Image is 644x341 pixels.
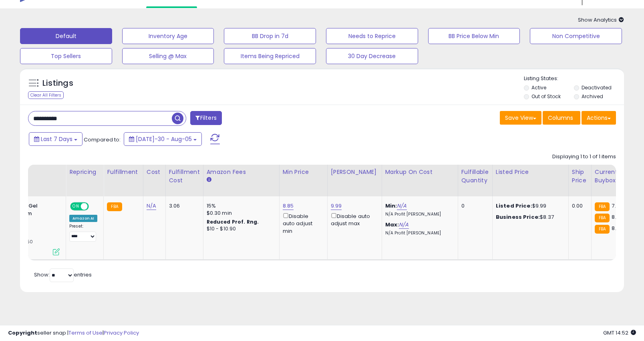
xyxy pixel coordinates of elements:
b: Reduced Prof. Rng. [207,218,259,225]
div: 0.00 [572,202,585,210]
button: Items Being Repriced [224,48,316,64]
div: $10 - $10.90 [207,226,273,232]
div: seller snap | | [8,329,139,337]
p: Listing States: [524,75,624,83]
div: Fulfillment Cost [169,168,200,185]
button: Needs to Reprice [326,28,418,44]
span: Compared to: [84,136,121,143]
div: [PERSON_NAME] [331,168,378,176]
button: Actions [582,111,616,125]
strong: Copyright [8,329,37,337]
div: Disable auto adjust min [283,212,321,235]
b: Min: [385,202,397,210]
span: 2025-08-13 14:52 GMT [603,329,636,337]
button: BB Price Below Min [428,28,520,44]
div: $9.99 [496,202,562,210]
label: Archived [582,93,603,100]
div: Cost [147,168,162,176]
button: Last 7 Days [29,132,83,146]
span: Columns [548,114,573,122]
div: Amazon AI [69,215,97,222]
b: Business Price: [496,213,540,221]
small: FBA [107,202,122,211]
div: Markup on Cost [385,168,455,176]
th: The percentage added to the cost of goods (COGS) that forms the calculator for Min & Max prices. [382,165,458,196]
div: Amazon Fees [207,168,276,176]
p: N/A Profit [PERSON_NAME] [385,230,452,236]
div: Displaying 1 to 1 of 1 items [552,153,616,161]
button: 30 Day Decrease [326,48,418,64]
p: N/A Profit [PERSON_NAME] [385,212,452,217]
div: Fulfillment [107,168,139,176]
a: 9.99 [331,202,342,210]
button: Non Competitive [530,28,622,44]
b: Listed Price: [496,202,532,210]
a: N/A [399,221,409,229]
a: 8.85 [283,202,294,210]
span: Show: entries [34,271,92,278]
button: Inventory Age [122,28,214,44]
div: Fulfillable Quantity [461,168,489,185]
button: Default [20,28,112,44]
a: N/A [147,202,156,210]
label: Out of Stock [531,93,561,100]
span: 7.95 [612,202,622,210]
span: 8.89 [612,213,623,221]
small: FBA [595,225,610,234]
span: Show Analytics [578,16,624,24]
button: [DATE]-30 - Aug-05 [124,132,202,146]
a: Terms of Use [68,329,103,337]
small: FBA [595,214,610,222]
label: Active [531,84,546,91]
label: Deactivated [582,84,612,91]
div: Repricing [69,168,100,176]
button: Top Sellers [20,48,112,64]
button: Save View [500,111,541,125]
span: Last 7 Days [41,135,72,143]
small: Amazon Fees. [207,176,211,184]
button: Columns [543,111,580,125]
b: Max: [385,221,399,228]
button: BB Drop in 7d [224,28,316,44]
div: Current Buybox Price [595,168,636,185]
span: 8.99 [612,224,623,232]
div: 3.06 [169,202,197,210]
div: $8.37 [496,214,562,221]
div: Disable auto adjust max [331,212,376,227]
button: Filters [190,111,221,125]
span: OFF [88,203,101,210]
a: N/A [397,202,407,210]
div: Preset: [69,224,97,242]
div: Listed Price [496,168,565,176]
small: FBA [595,202,610,211]
div: Ship Price [572,168,588,185]
div: 15% [207,202,273,210]
div: Clear All Filters [28,91,64,99]
span: ON [71,203,81,210]
div: Min Price [283,168,324,176]
button: Selling @ Max [122,48,214,64]
div: $0.30 min [207,210,273,217]
a: Privacy Policy [104,329,139,337]
div: 0 [461,202,486,210]
span: [DATE]-30 - Aug-05 [136,135,192,143]
h5: Listings [42,78,73,89]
